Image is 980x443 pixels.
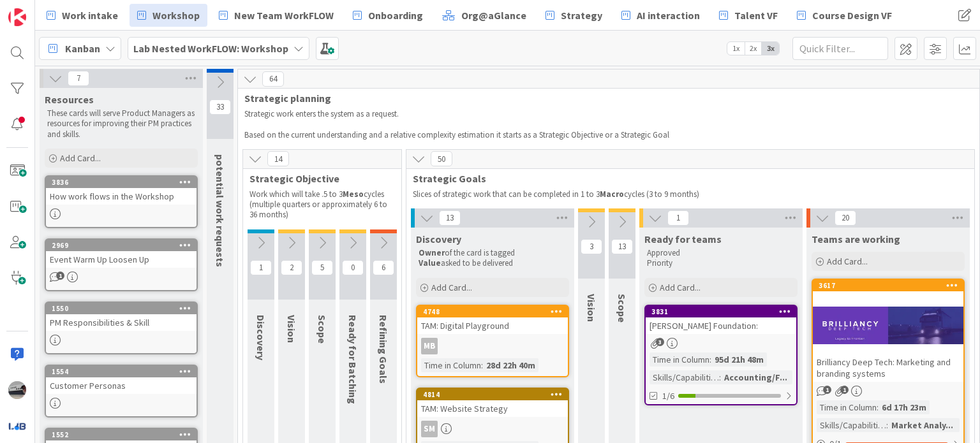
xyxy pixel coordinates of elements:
[660,282,701,293] span: Add Card...
[421,421,438,437] div: SM
[65,41,100,56] span: Kanban
[373,260,394,275] span: 6
[637,8,700,23] span: AI interaction
[416,233,461,245] span: Discovery
[823,386,831,394] span: 1
[52,304,197,313] div: 1550
[827,256,868,267] span: Add Card...
[650,352,709,367] div: Time in Column
[888,418,956,432] div: Market Analy...
[413,172,958,185] span: Strategic Goals
[417,317,568,334] div: TAM: Digital Playground
[667,210,689,226] span: 1
[39,4,126,27] a: Work intake
[762,42,779,55] span: 3x
[368,8,423,23] span: Onboarding
[316,315,329,344] span: Scope
[616,294,628,323] span: Scope
[817,400,877,414] div: Time in Column
[879,400,930,414] div: 6d 17h 23m
[267,151,289,166] span: 14
[439,210,461,226] span: 13
[877,400,879,414] span: :
[46,177,197,188] div: 3836
[792,37,888,60] input: Quick Filter...
[419,248,567,258] p: of the card is tagged
[56,272,64,280] span: 1
[727,42,745,55] span: 1x
[481,358,483,372] span: :
[709,352,711,367] span: :
[538,4,610,27] a: Strategy
[250,260,272,275] span: 1
[234,8,334,23] span: New Team WorkFLOW
[812,8,892,23] span: Course Design VF
[431,151,452,166] span: 50
[417,421,568,437] div: SM
[244,92,963,105] span: Strategic planning
[52,178,197,187] div: 3836
[745,42,762,55] span: 2x
[47,108,195,140] p: These cards will serve Product Managers as resources for improving their PM practices and skills.
[646,317,796,334] div: [PERSON_NAME] Foundation:
[813,280,963,291] div: 3617
[311,260,333,275] span: 5
[417,306,568,334] div: 4748TAM: Digital Playground
[734,8,778,23] span: Talent VF
[644,233,722,245] span: Ready for teams
[421,358,481,372] div: Time in Column
[561,8,602,23] span: Strategy
[647,258,795,268] p: Priority
[789,4,900,27] a: Course Design VF
[68,71,89,86] span: 7
[650,370,719,384] div: Skills/Capabilities
[249,189,395,221] p: Work which will take .5 to 3 cycles (multiple quarters or approximately 6 to 36 months)
[840,386,849,394] span: 1
[52,367,197,376] div: 1554
[835,210,856,226] span: 20
[711,4,785,27] a: Talent VF
[249,172,385,185] span: Strategic Objective
[656,338,664,346] span: 3
[711,352,767,367] div: 95d 21h 48m
[45,93,94,106] span: Resources
[46,303,197,331] div: 1550PM Responsibilities & Skill
[434,4,534,27] a: Org@aGlance
[581,239,602,254] span: 3
[614,4,708,27] a: AI interaction
[46,303,197,314] div: 1550
[46,240,197,251] div: 2969
[421,338,438,354] div: MB
[886,418,888,432] span: :
[819,281,963,290] div: 3617
[419,247,445,258] strong: Owner
[646,306,796,334] div: 3831[PERSON_NAME] Foundation:
[417,389,568,400] div: 4814
[52,241,197,250] div: 2969
[244,109,973,119] p: Strategic work enters the system as a request.
[46,429,197,440] div: 1552
[133,42,288,55] b: Lab Nested WorkFLOW: Workshop
[423,390,568,399] div: 4814
[52,430,197,439] div: 1552
[413,189,968,200] p: Slices of strategic work that can be completed in 1 to 3 cycles (3 to 9 months)
[483,358,538,372] div: 28d 22h 40m
[813,354,963,382] div: Brilliancy Deep Tech: Marketing and branding systems
[8,8,26,26] img: Visit kanbanzone.com
[417,400,568,417] div: TAM: Website Strategy
[285,315,298,343] span: Vision
[46,240,197,268] div: 2969Event Warm Up Loosen Up
[244,130,973,140] p: Based on the current understanding and a relative complexity estimation it starts as a Strategic ...
[62,8,118,23] span: Work intake
[417,389,568,417] div: 4814TAM: Website Strategy
[255,315,267,360] span: Discovery
[647,248,795,258] p: Approved
[46,251,197,268] div: Event Warm Up Loosen Up
[46,366,197,394] div: 1554Customer Personas
[461,8,526,23] span: Org@aGlance
[346,315,359,404] span: Ready for Batching
[209,99,231,115] span: 33
[377,315,390,384] span: Refining Goals
[585,294,598,322] span: Vision
[651,307,796,316] div: 3831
